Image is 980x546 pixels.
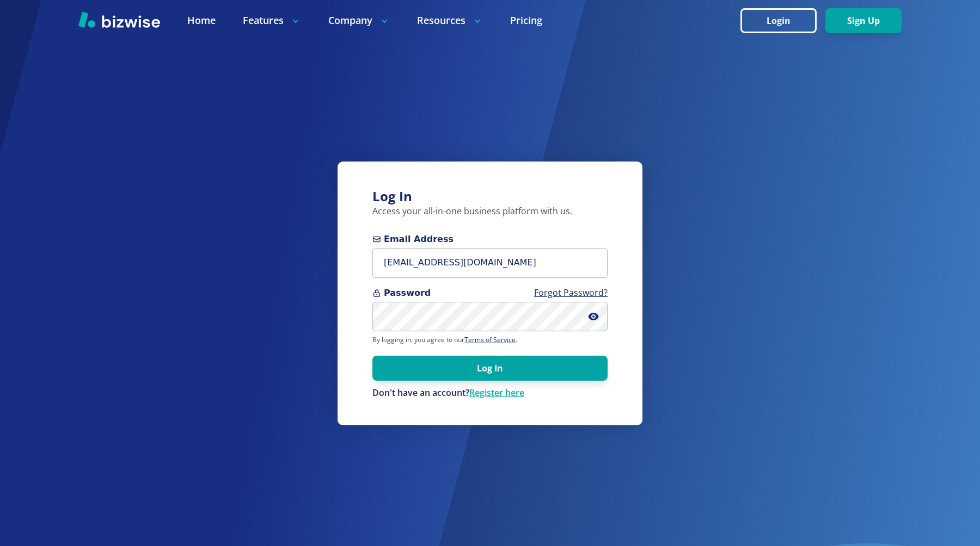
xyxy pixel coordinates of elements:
[187,14,216,27] a: Home
[825,16,902,26] a: Sign Up
[372,356,608,381] button: Log In
[372,387,608,399] div: Don't have an account?Register here
[469,387,524,399] a: Register here
[372,287,608,300] span: Password
[372,248,608,278] input: you@example.com
[372,188,608,206] h3: Log In
[534,287,608,299] a: Forgot Password?
[78,11,160,28] img: Bizwise Logo
[372,233,608,246] span: Email Address
[740,8,817,33] button: Login
[510,14,542,27] a: Pricing
[464,335,516,344] a: Terms of Service
[328,14,390,27] p: Company
[243,14,301,27] p: Features
[372,206,608,218] p: Access your all-in-one business platform with us.
[825,8,902,33] button: Sign Up
[372,336,608,344] p: By logging in, you agree to our .
[372,387,608,399] p: Don't have an account?
[417,14,483,27] p: Resources
[740,16,825,26] a: Login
